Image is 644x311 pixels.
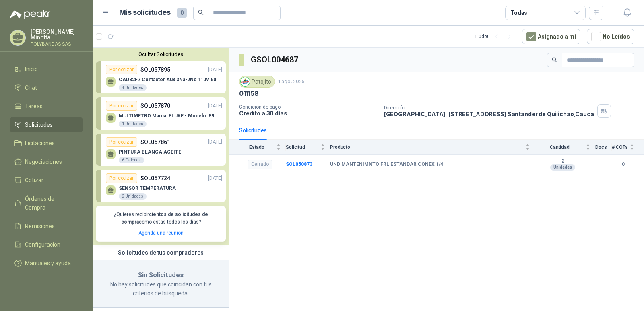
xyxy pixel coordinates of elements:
[10,237,83,252] a: Configuración
[25,259,71,268] span: Manuales y ayuda
[535,144,584,150] span: Cantidad
[25,65,38,74] span: Inicio
[330,161,443,168] b: UND MANTENIMNTO FRL ESTANDAR CONEX 1/4
[119,193,147,200] div: 2 Unidades
[239,76,275,88] div: Patojito
[208,175,222,182] p: [DATE]
[286,144,319,150] span: Solicitud
[106,137,137,147] div: Por cotizar
[535,140,595,154] th: Cantidad
[140,174,170,183] p: SOL057724
[510,8,527,17] div: Todas
[102,270,219,280] h3: Sin Solicitudes
[106,101,137,111] div: Por cotizar
[208,66,222,74] p: [DATE]
[10,136,83,151] a: Licitaciones
[96,170,226,202] a: Por cotizarSOL057724[DATE] SENSOR TEMPERATURA2 Unidades
[31,42,83,47] p: POLYBANDAS SAS
[384,105,594,111] p: Dirección
[25,83,37,92] span: Chat
[102,280,219,298] p: No hay solicitudes que coincidan con tus criterios de búsqueda.
[25,102,43,111] span: Tareas
[119,7,171,19] h1: Mis solicitudes
[93,48,229,245] div: Ocultar SolicitudesPor cotizarSOL057895[DATE] CAD32F7 Contactor Aux 3Na-2Nc 110V 604 UnidadesPor ...
[10,10,51,19] img: Logo peakr
[96,61,226,93] a: Por cotizarSOL057895[DATE] CAD32F7 Contactor Aux 3Na-2Nc 110V 604 Unidades
[10,62,83,77] a: Inicio
[550,164,575,171] div: Unidades
[208,138,222,146] p: [DATE]
[10,191,83,215] a: Órdenes de Compra
[119,157,144,163] div: 6 Galones
[25,157,62,166] span: Negociaciones
[239,126,267,135] div: Solicitudes
[119,77,216,82] p: CAD32F7 Contactor Aux 3Na-2Nc 110V 60
[384,111,594,117] p: [GEOGRAPHIC_DATA], [STREET_ADDRESS] Santander de Quilichao , Cauca
[31,29,83,40] p: [PERSON_NAME] Minotta
[10,218,83,234] a: Remisiones
[522,29,580,44] button: Asignado a mi
[10,255,83,271] a: Manuales y ayuda
[25,222,55,231] span: Remisiones
[119,185,176,191] p: SENSOR TEMPERATURA
[101,211,221,226] p: ¿Quieres recibir como estas todos los días?
[229,140,286,154] th: Estado
[278,78,305,86] p: 1 ago, 2025
[286,161,312,167] a: SOL050873
[475,30,516,43] div: 1 - 0 de 0
[106,173,137,183] div: Por cotizar
[208,102,222,110] p: [DATE]
[10,173,83,188] a: Cotizar
[121,212,208,225] b: cientos de solicitudes de compra
[140,101,170,110] p: SOL057870
[612,144,628,150] span: # COTs
[119,121,147,127] div: 1 Unidades
[239,89,259,98] p: 011158
[10,154,83,169] a: Negociaciones
[119,149,181,155] p: PINTURA BLANCA ACEITE
[10,99,83,114] a: Tareas
[96,51,226,57] button: Ocultar Solicitudes
[330,144,524,150] span: Producto
[330,140,535,154] th: Producto
[612,140,644,154] th: # COTs
[535,158,590,165] b: 2
[106,65,137,74] div: Por cotizar
[286,140,330,154] th: Solicitud
[239,110,378,117] p: Crédito a 30 días
[239,104,378,110] p: Condición de pago
[119,84,147,91] div: 4 Unidades
[595,140,612,154] th: Docs
[140,65,170,74] p: SOL057895
[248,160,272,169] div: Cerrado
[119,113,222,119] p: MULTIMETRO Marca: FLUKE - Modelo: 89IV 1
[241,77,250,86] img: Company Logo
[93,245,229,260] div: Solicitudes de tus compradores
[10,117,83,132] a: Solicitudes
[25,176,43,185] span: Cotizar
[198,10,204,15] span: search
[25,120,53,129] span: Solicitudes
[25,194,75,212] span: Órdenes de Compra
[177,8,187,18] span: 0
[96,134,226,166] a: Por cotizarSOL057861[DATE] PINTURA BLANCA ACEITE6 Galones
[612,161,634,168] b: 0
[10,80,83,95] a: Chat
[96,97,226,130] a: Por cotizarSOL057870[DATE] MULTIMETRO Marca: FLUKE - Modelo: 89IV 11 Unidades
[138,230,184,236] a: Agenda una reunión
[25,240,60,249] span: Configuración
[25,139,55,148] span: Licitaciones
[140,138,170,146] p: SOL057861
[239,144,275,150] span: Estado
[251,54,299,66] h3: GSOL004687
[552,57,557,63] span: search
[587,29,634,44] button: No Leídos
